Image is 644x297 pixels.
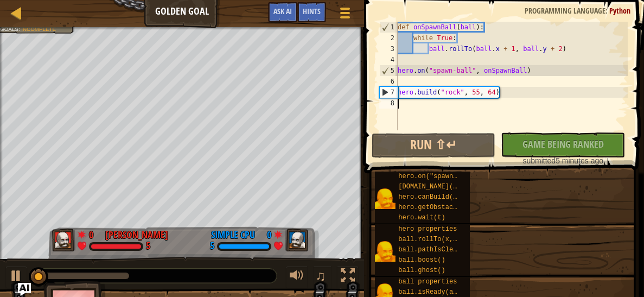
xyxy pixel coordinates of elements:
div: 1 [380,22,398,33]
div: 8 [379,98,398,109]
div: 5 [380,65,398,76]
span: ball properties [398,278,457,286]
span: hero properties [398,225,457,233]
button: Run ⇧↵ [372,133,496,158]
button: Toggle fullscreen [337,266,359,288]
div: 2 [379,33,398,43]
span: submitted [522,156,556,165]
div: 6 [379,76,398,87]
img: thang_avatar_frame.png [52,229,76,251]
div: 5 [210,242,214,251]
button: Show game menu [331,2,359,28]
div: 5 minutes ago [506,155,620,166]
div: 3 [379,43,398,54]
button: Ask AI [18,283,31,296]
span: Programming language [525,5,605,16]
div: 0 [89,228,100,238]
img: portrait.png [375,241,396,262]
button: ♫ [313,266,331,288]
div: Simple CPU [211,228,255,242]
span: ball.boost() [398,256,445,264]
div: [PERSON_NAME] [105,228,168,242]
span: ball.pathIsClear(x, y) [398,246,484,254]
span: : [605,5,609,16]
button: Adjust volume [286,266,308,288]
span: Incomplete [21,26,56,32]
span: ♫ [315,268,326,284]
div: 5 [146,242,150,251]
span: Ask AI [273,6,292,16]
span: : [18,26,21,32]
span: hero.wait(t) [398,214,445,222]
span: hero.on("spawn-ball", f) [398,173,492,180]
img: portrait.png [375,188,396,209]
div: 4 [379,54,398,65]
span: Python [609,5,630,16]
div: 7 [380,87,398,98]
span: Hints [303,6,321,16]
img: thang_avatar_frame.png [285,229,309,251]
span: ball.rollTo(x, y) [398,236,464,243]
span: ball.ghost() [398,267,445,274]
button: Ask AI [268,2,297,22]
span: ball.isReady(ability) [398,288,480,296]
span: hero.canBuild(x, y) [398,193,473,201]
div: 0 [260,228,271,238]
span: [DOMAIN_NAME](type, x, y) [398,183,496,191]
button: Ctrl + P: Play [5,266,27,288]
span: hero.getObstacleAt(x, y) [398,204,492,211]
